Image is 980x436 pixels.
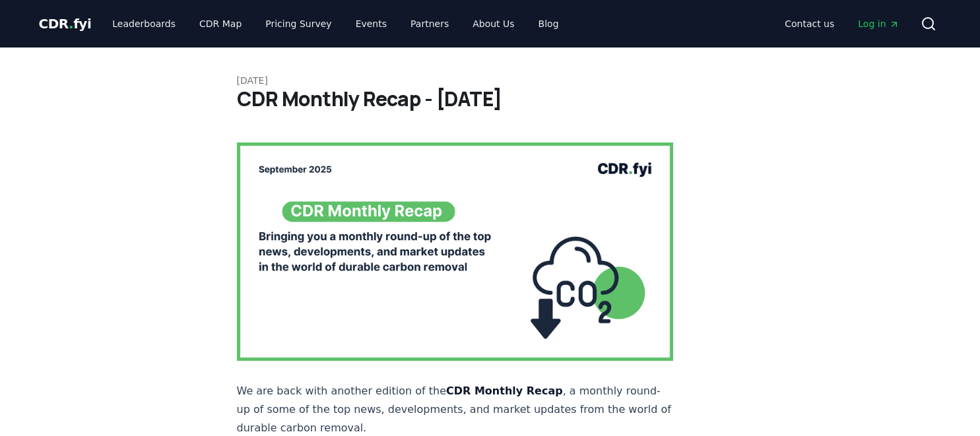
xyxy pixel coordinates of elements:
h1: CDR Monthly Recap - [DATE] [237,87,744,111]
nav: Main [102,12,569,36]
span: Log in [858,17,899,30]
nav: Main [774,12,909,36]
a: Leaderboards [102,12,186,36]
p: [DATE] [237,74,744,87]
a: CDR.fyi [39,15,92,33]
a: CDR Map [189,12,252,36]
a: About Us [462,12,525,36]
a: Pricing Survey [255,12,342,36]
span: CDR fyi [39,16,92,32]
a: Partners [400,12,459,36]
a: Events [345,12,397,36]
strong: CDR Monthly Recap [446,385,563,397]
img: blog post image [237,142,674,361]
span: . [69,16,73,32]
a: Blog [528,12,570,36]
a: Contact us [774,12,845,36]
a: Log in [847,12,909,36]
